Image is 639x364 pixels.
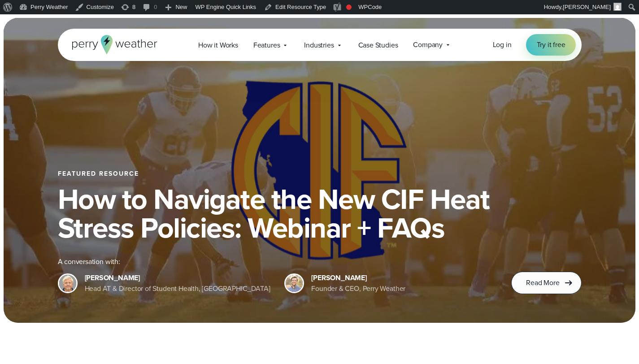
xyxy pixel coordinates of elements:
span: [PERSON_NAME] [563,4,611,10]
div: A conversation with: [58,256,497,267]
div: [PERSON_NAME] [85,273,270,283]
span: Industries [304,40,334,51]
a: Read More [511,272,581,294]
a: Log in [493,39,512,50]
div: Head AT & Director of Student Health, [GEOGRAPHIC_DATA] [85,283,270,294]
a: Try it free [526,34,576,56]
span: Features [253,40,280,51]
a: Case Studies [351,36,406,54]
span: Case Studies [358,40,398,51]
span: Company [413,39,443,50]
div: Founder & CEO, Perry Weather [311,283,405,294]
div: [PERSON_NAME] [311,273,405,283]
h1: How to Navigate the New CIF Heat Stress Policies: Webinar + FAQs [58,185,582,242]
div: Featured Resource [58,170,582,178]
a: How it Works [191,36,246,54]
span: How it Works [198,40,238,51]
div: Focus keyphrase not set [346,4,352,10]
img: Colin Perry, CEO of Perry Weather [286,275,303,292]
span: Try it free [537,39,565,50]
span: Read More [526,277,559,288]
